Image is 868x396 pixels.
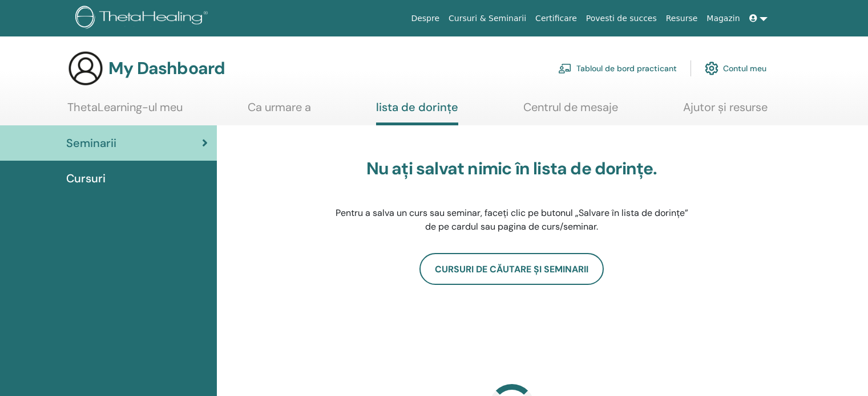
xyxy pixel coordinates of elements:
[67,50,104,87] img: generic-user-icon.jpg
[248,100,311,123] a: Ca urmare a
[523,100,618,123] a: Centrul de mesaje
[531,8,582,29] a: Certificare
[661,8,703,29] a: Resurse
[376,100,458,125] a: lista de dorințe
[705,59,718,78] img: cog.svg
[705,56,766,81] a: Contul meu
[332,158,692,179] h3: Nu ați salvat nimic în lista de dorințe.
[75,6,212,31] img: logo.png
[558,63,572,74] img: chalkboard-teacher.svg
[702,8,744,29] a: Magazin
[67,100,183,123] a: ThetaLearning-ul meu
[108,58,225,79] h3: My Dashboard
[332,206,692,234] p: Pentru a salva un curs sau seminar, faceți clic pe butonul „Salvare în lista de dorințe” de pe ca...
[419,253,604,285] a: Cursuri de căutare și seminarii
[582,8,661,29] a: Povesti de succes
[558,56,677,81] a: Tabloul de bord practicant
[683,100,768,123] a: Ajutor și resurse
[66,134,116,152] span: Seminarii
[444,8,531,29] a: Cursuri & Seminarii
[406,8,444,29] a: Despre
[66,170,106,187] span: Cursuri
